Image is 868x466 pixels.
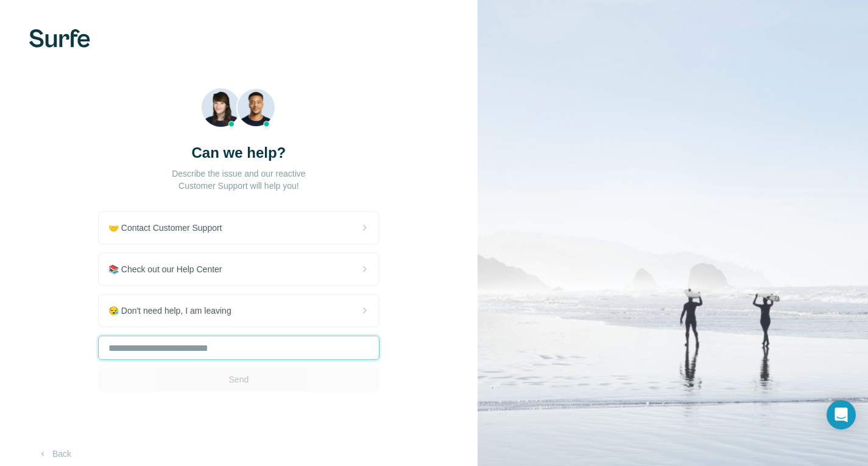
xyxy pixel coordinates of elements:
[108,263,232,275] span: 📚 Check out our Help Center
[192,143,286,163] h3: Can we help?
[29,29,90,48] img: Surfe's logo
[108,305,241,317] span: 😪 Don't need help, I am leaving
[108,222,232,234] span: 🤝 Contact Customer Support
[201,88,276,133] img: Beach Photo
[178,180,299,192] p: Customer Support will help you!
[29,443,80,465] button: Back
[827,400,856,429] div: Open Intercom Messenger
[172,168,305,180] p: Describe the issue and our reactive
